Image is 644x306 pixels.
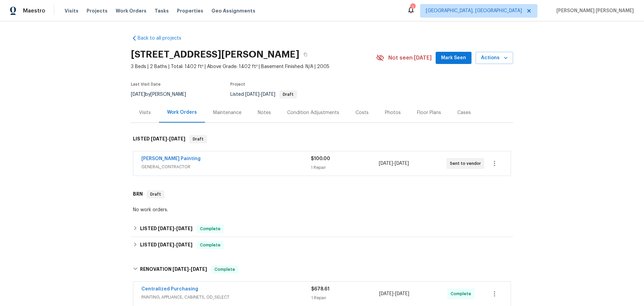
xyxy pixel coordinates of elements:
span: 3 Beds | 2 Baths | Total: 1402 ft² | Above Grade: 1402 ft² | Basement Finished: N/A | 2005 [131,63,376,70]
span: - [151,136,185,141]
a: Centralized Purchasing [141,287,198,291]
h6: BRN [133,190,143,198]
div: Floor Plans [417,109,441,116]
span: Draft [190,136,206,143]
span: [DATE] [379,161,393,166]
div: BRN Draft [131,183,513,205]
a: Back to all projects [131,35,196,42]
span: - [245,92,275,97]
div: LISTED [DATE]-[DATE]Complete [131,237,513,253]
span: Project [230,82,245,86]
span: [DATE] [176,242,192,247]
div: LISTED [DATE]-[DATE]Draft [131,128,513,150]
h6: LISTED [133,135,185,143]
span: Draft [280,92,296,96]
span: - [172,267,207,271]
span: - [158,226,192,231]
span: [DATE] [395,161,409,166]
h6: LISTED [140,225,192,233]
div: Costs [355,109,369,116]
div: Visits [139,109,151,116]
span: Not seen [DATE] [388,54,432,61]
div: Work Orders [167,109,197,116]
span: [PERSON_NAME] [PERSON_NAME] [554,7,634,14]
h6: LISTED [140,241,192,249]
span: [DATE] [245,92,259,97]
span: [DATE] [191,267,207,271]
span: - [379,290,409,297]
span: [DATE] [172,267,189,271]
span: $678.61 [311,287,329,291]
div: No work orders. [133,206,511,213]
span: Properties [177,7,203,14]
span: Complete [212,266,238,273]
span: Actions [481,54,508,62]
div: RENOVATION [DATE]-[DATE]Complete [131,259,513,280]
button: Copy Address [299,48,312,61]
span: Mark Seen [441,54,466,62]
span: Complete [197,242,223,248]
div: LISTED [DATE]-[DATE]Complete [131,221,513,237]
span: Complete [451,290,474,297]
span: GENERAL_CONTRACTOR [141,163,311,170]
span: PAINTING, APPLIANCE, CABINETS, OD_SELECT [141,294,311,301]
h2: [STREET_ADDRESS][PERSON_NAME] [131,51,299,58]
span: [DATE] [158,242,174,247]
span: [DATE] [395,291,409,296]
span: [DATE] [379,291,393,296]
div: 1 Repair [311,294,379,301]
button: Actions [476,52,513,64]
span: Projects [87,7,108,14]
span: [GEOGRAPHIC_DATA], [GEOGRAPHIC_DATA] [426,7,522,14]
span: [DATE] [151,136,167,141]
span: Work Orders [116,7,146,14]
span: [DATE] [158,226,174,231]
span: [DATE] [131,92,145,97]
a: [PERSON_NAME] Painting [141,156,201,161]
span: Draft [147,191,164,198]
span: - [158,242,192,247]
div: 1 [410,4,415,11]
span: [DATE] [169,136,185,141]
span: Maestro [23,7,45,14]
span: Visits [65,7,78,14]
h6: RENOVATION [140,265,207,274]
span: Last Visit Date [131,82,161,86]
span: Geo Assignments [211,7,255,14]
span: - [379,160,409,167]
div: Condition Adjustments [287,109,339,116]
div: 1 Repair [311,164,378,171]
div: by [PERSON_NAME] [131,90,194,99]
span: Listed [230,92,297,97]
div: Photos [385,109,401,116]
span: Tasks [155,8,169,13]
span: $100.00 [311,156,330,161]
div: Notes [258,109,271,116]
span: Sent to vendor [450,160,484,167]
div: Cases [457,109,471,116]
div: Maintenance [213,109,241,116]
span: Complete [197,225,223,232]
button: Mark Seen [436,52,471,64]
span: [DATE] [261,92,275,97]
span: [DATE] [176,226,192,231]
